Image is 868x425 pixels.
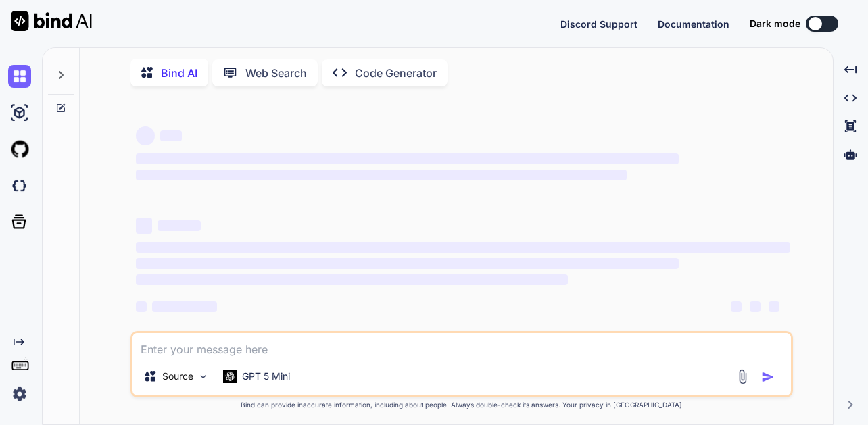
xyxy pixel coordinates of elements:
[8,101,31,124] img: ai-studio
[11,11,92,31] img: Bind AI
[136,258,679,269] span: ‌
[8,65,31,88] img: chat
[136,274,568,285] span: ‌
[245,65,307,81] p: Web Search
[162,370,193,383] p: Source
[735,369,750,384] img: attachment
[560,18,637,30] span: Discord Support
[130,400,793,410] p: Bind can provide inaccurate information, including about people. Always double-check its answers....
[160,130,182,141] span: ‌
[242,370,290,383] p: GPT 5 Mini
[152,301,217,312] span: ‌
[161,65,197,81] p: Bind AI
[750,17,800,30] span: Dark mode
[731,301,742,312] span: ‌
[761,370,775,384] img: icon
[136,170,627,180] span: ‌
[197,371,209,382] img: Pick Models
[560,17,637,31] button: Discord Support
[136,242,790,253] span: ‌
[136,153,679,164] span: ‌
[8,174,31,197] img: darkCloudIdeIcon
[158,220,201,231] span: ‌
[658,17,729,31] button: Documentation
[658,18,729,30] span: Documentation
[8,138,31,161] img: githubLight
[136,301,147,312] span: ‌
[136,218,152,234] span: ‌
[8,382,31,405] img: settings
[223,370,237,382] img: GPT 5 Mini
[750,301,761,312] span: ‌
[769,301,779,312] span: ‌
[136,126,155,145] span: ‌
[355,65,437,81] p: Code Generator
